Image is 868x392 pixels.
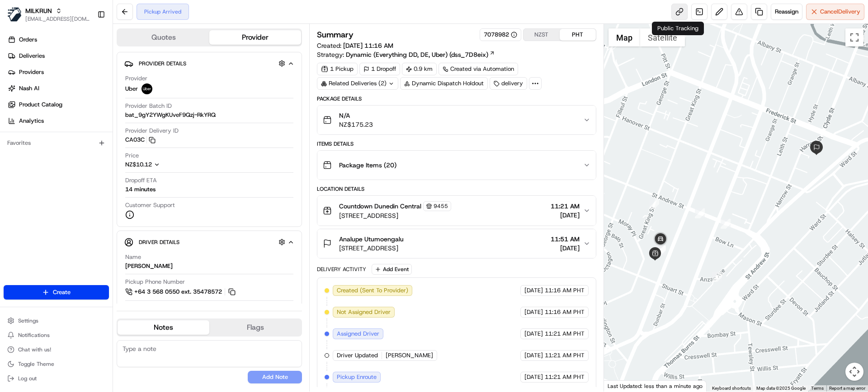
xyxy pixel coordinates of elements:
div: Package Details [317,95,596,102]
a: Report a map error [829,386,865,391]
div: [PERSON_NAME] [125,262,173,270]
span: Nash AI [19,84,39,92]
div: Items Details [317,140,596,148]
span: Package Items ( 20 ) [339,161,396,170]
span: [STREET_ADDRESS] [339,244,404,253]
img: MILKRUN [7,7,22,22]
span: Provider Delivery ID [125,127,179,135]
span: N/A [339,111,373,120]
button: Quotes [118,30,209,45]
span: 11:21 AM [551,202,580,211]
span: Assigned Driver [337,330,379,338]
button: MILKRUN [25,6,52,15]
span: Analupe Utumoengalu [339,235,404,244]
button: Log out [4,372,109,385]
span: Reassign [775,8,798,16]
button: Toggle fullscreen view [845,28,863,46]
span: 11:21 AM PHT [545,351,585,360]
span: Toggle Theme [18,360,54,368]
span: Create [53,288,71,296]
a: Created via Automation [439,63,518,75]
span: Not Assigned Driver [337,308,391,316]
div: Favorites [4,136,109,150]
span: Price [125,152,139,160]
span: Deliveries [19,52,45,60]
span: Log out [18,375,37,382]
div: 6 [656,245,665,255]
span: +64 3 568 0550 ext. 35478572 [134,288,222,296]
div: 14 minutes [125,185,156,194]
div: 1 Pickup [317,63,358,75]
span: Cancel Delivery [820,8,860,16]
span: bat_9gY2YWgKUveF9Qzj-RkYRQ [125,111,216,119]
span: 11:21 AM PHT [545,330,585,338]
button: +64 3 568 0550 ext. 35478572 [125,287,237,297]
img: Google [606,380,636,392]
button: Create [4,285,109,300]
span: Orders [19,36,37,44]
div: Last Updated: less than a minute ago [604,380,707,392]
a: Analytics [4,114,113,128]
button: Provider Details [124,56,294,71]
span: [DATE] [524,351,543,360]
button: Analupe Utumoengalu[STREET_ADDRESS]11:51 AM[DATE] [317,229,595,258]
span: Driver Updated [337,351,378,360]
h3: Summary [317,31,354,39]
span: Uber [125,85,138,93]
span: [DATE] [551,244,580,253]
button: Reassign [771,4,802,20]
button: Chat with us! [4,343,109,356]
span: Provider Batch ID [125,102,172,110]
span: NZ$175.23 [339,120,373,129]
span: 11:16 AM PHT [545,308,585,316]
div: delivery [490,77,527,90]
span: [DATE] [524,330,543,338]
div: 1 [695,208,705,218]
div: 5 [656,245,666,255]
span: [DATE] [524,286,543,295]
div: Public Tracking [652,22,704,35]
span: 11:51 AM [551,235,580,244]
span: Pickup Phone Number [125,278,185,286]
button: Add Event [372,264,412,275]
button: Settings [4,314,109,327]
div: Related Deliveries (2) [317,77,398,90]
span: Created (Sent To Provider) [337,286,408,295]
button: Toggle Theme [4,358,109,370]
span: Providers [19,68,44,76]
span: Settings [18,317,38,324]
div: Location Details [317,185,596,193]
span: [DATE] [551,211,580,220]
div: 4 [649,199,659,209]
a: Nash AI [4,81,113,96]
span: 9455 [434,203,448,210]
button: 7078982 [484,31,517,39]
div: 0.9 km [402,63,437,75]
span: Map data ©2025 Google [756,386,806,391]
button: CA03C [125,136,156,144]
button: Show street map [609,28,640,46]
img: uber-new-logo.jpeg [142,83,152,94]
span: Driver Details [139,239,179,246]
a: Deliveries [4,49,113,63]
button: N/ANZ$175.23 [317,106,595,134]
a: Open this area in Google Maps (opens a new window) [606,380,636,392]
button: NZ$10.12 [125,161,205,169]
span: [STREET_ADDRESS] [339,211,451,220]
button: [EMAIL_ADDRESS][DOMAIN_NAME] [25,15,90,23]
button: Notifications [4,329,109,341]
button: Notes [118,320,209,335]
span: Dropoff ETA [125,176,157,184]
span: Name [125,253,141,261]
button: Map camera controls [845,363,863,381]
button: Keyboard shortcuts [712,385,751,392]
a: Product Catalog [4,97,113,112]
span: 11:16 AM PHT [545,286,585,295]
span: Customer Support [125,201,175,209]
span: Created: [317,41,393,50]
span: NZ$10.12 [125,161,152,168]
span: [PERSON_NAME] [386,351,433,360]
